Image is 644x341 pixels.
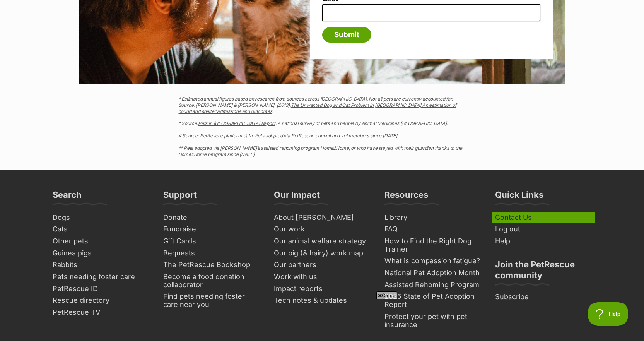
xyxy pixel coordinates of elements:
a: Pets in [GEOGRAPHIC_DATA] Report [198,120,275,126]
a: The Unwanted Dog and Cat Problem in [GEOGRAPHIC_DATA] An estimation of pound and shelter admissio... [178,102,457,114]
a: Become a food donation collaborator [160,271,263,291]
h3: Join the PetRescue community [495,259,592,285]
h3: Search [53,189,82,205]
p: ** Pets adopted via [PERSON_NAME]’s assisted rehoming program Home2Home, or who have stayed with ... [178,145,466,158]
span: Close [376,291,397,299]
a: 2025 State of Pet Adoption Report [381,291,484,310]
a: Our animal welfare strategy [271,235,374,247]
a: Our partners [271,259,374,271]
h3: Our Impact [274,189,320,205]
iframe: Advertisement [135,302,510,337]
a: Other pets [50,235,152,247]
a: PetRescue ID [50,283,152,295]
a: Fundraise [160,223,263,235]
a: Rabbits [50,259,152,271]
a: Our work [271,223,374,235]
a: FAQ [381,223,484,235]
a: Log out [492,223,595,235]
a: How to Find the Right Dog Trainer [381,235,484,255]
a: Subscribe [492,291,595,303]
a: What is compassion fatigue? [381,255,484,267]
input: Submit [322,27,371,43]
h3: Quick Links [495,189,543,205]
a: Donate [160,212,263,224]
a: Bequests [160,247,263,259]
a: Rescue directory [50,295,152,307]
a: Dogs [50,212,152,224]
h3: Resources [384,189,428,205]
a: Find pets needing foster care near you [160,291,263,310]
a: Guinea pigs [50,247,152,259]
a: Help [492,235,595,247]
a: Tech notes & updates [271,295,374,307]
h3: Support [163,189,197,205]
a: Gift Cards [160,235,263,247]
p: ^ Source: : A national survey of pets and people by Animal Medicines [GEOGRAPHIC_DATA]. [178,120,466,127]
a: Impact reports [271,283,374,295]
a: National Pet Adoption Month [381,267,484,279]
a: Cats [50,223,152,235]
a: Assisted Rehoming Program [381,279,484,291]
a: The PetRescue Bookshop [160,259,263,271]
a: Pets needing foster care [50,271,152,283]
iframe: Help Scout Beacon - Open [588,302,629,326]
p: * Estimated annual figures based on research from sources across [GEOGRAPHIC_DATA]. Not all pets ... [178,96,466,115]
a: Contact Us [492,212,595,224]
a: Work with us [271,271,374,283]
a: PetRescue TV [50,307,152,319]
p: # Source: PetRescue platform data. Pets adopted via PetRescue council and vet members since [DATE] [178,133,466,139]
a: About [PERSON_NAME] [271,212,374,224]
a: Library [381,212,484,224]
a: Our big (& hairy) work map [271,247,374,259]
